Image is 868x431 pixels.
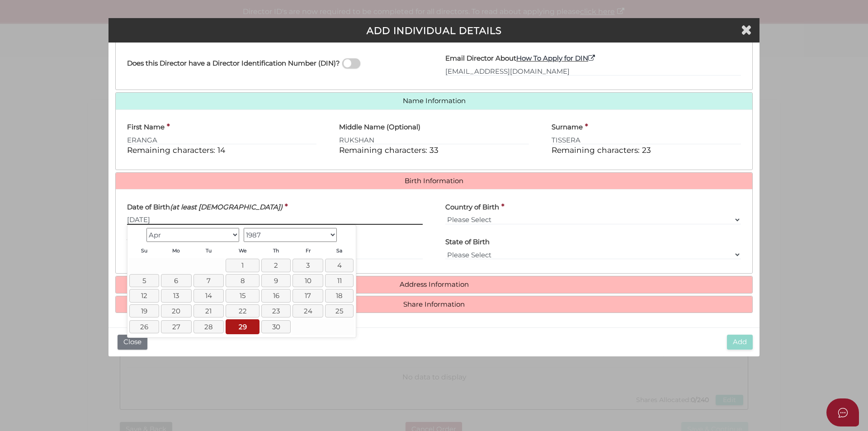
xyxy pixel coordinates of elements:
[161,304,192,317] a: 20
[129,274,159,287] a: 5
[129,289,159,302] a: 12
[193,320,224,333] a: 28
[226,319,259,334] a: 29
[123,281,745,289] a: Address Information
[161,289,192,302] a: 13
[170,203,283,211] i: (at least [DEMOGRAPHIC_DATA])
[226,304,259,317] a: 22
[127,145,225,155] span: Remaining characters: 14
[727,335,753,350] button: Add
[292,259,323,272] a: 3
[325,289,354,302] a: 18
[325,274,354,287] a: 11
[239,248,247,254] span: Wednesday
[339,227,354,242] a: Next
[339,145,439,155] span: Remaining characters: 33
[273,248,279,254] span: Thursday
[292,304,323,317] a: 24
[261,289,291,302] a: 16
[292,289,323,302] a: 17
[261,304,291,317] a: 23
[127,204,283,211] h4: Date of Birth
[118,335,147,350] button: Close
[445,238,490,246] h4: State of Birth
[336,248,342,254] span: Saturday
[325,259,354,272] a: 4
[161,274,192,287] a: 6
[226,259,259,272] a: 1
[193,289,224,302] a: 14
[172,248,180,254] span: Monday
[193,274,224,287] a: 7
[193,304,224,317] a: 21
[261,320,291,333] a: 30
[226,274,259,287] a: 8
[141,248,147,254] span: Sunday
[161,320,192,333] a: 27
[129,304,159,317] a: 19
[123,301,745,308] a: Share Information
[261,274,291,287] a: 9
[445,204,499,211] h4: Country of Birth
[552,145,651,155] span: Remaining characters: 23
[129,227,144,242] a: Prev
[306,248,311,254] span: Friday
[123,177,745,185] a: Birth Information
[261,259,291,272] a: 2
[206,248,212,254] span: Tuesday
[129,320,159,333] a: 26
[325,304,354,317] a: 25
[226,289,259,302] a: 15
[292,274,323,287] a: 10
[445,215,741,225] select: v
[826,398,859,426] button: Open asap
[127,215,423,225] input: dd/mm/yyyy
